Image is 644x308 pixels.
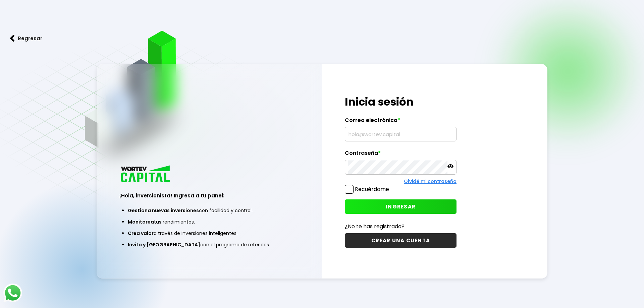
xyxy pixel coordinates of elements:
[345,150,457,160] label: Contraseña
[348,127,453,141] input: hola@wortev.capital
[128,219,154,225] span: Monitorea
[128,239,291,250] li: con el programa de referidos.
[345,117,457,127] label: Correo electrónico
[345,222,457,231] p: ¿No te has registrado?
[345,222,457,248] a: ¿No te has registrado?CREAR UNA CUENTA
[128,228,291,239] li: a través de inversiones inteligentes.
[119,165,172,184] img: logo_wortev_capital
[3,284,22,302] img: logos_whatsapp-icon.242b2217.svg
[128,241,200,248] span: Invita y [GEOGRAPHIC_DATA]
[386,203,416,210] span: INGRESAR
[128,230,154,237] span: Crea valor
[10,35,15,42] img: flecha izquierda
[128,205,291,216] li: con facilidad y control.
[128,216,291,228] li: tus rendimientos.
[345,233,457,248] button: CREAR UNA CUENTA
[355,185,389,193] label: Recuérdame
[404,178,457,185] a: Olvidé mi contraseña
[345,199,457,214] button: INGRESAR
[345,94,457,110] h1: Inicia sesión
[128,207,199,214] span: Gestiona nuevas inversiones
[119,192,300,199] h3: ¡Hola, inversionista! Ingresa a tu panel:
